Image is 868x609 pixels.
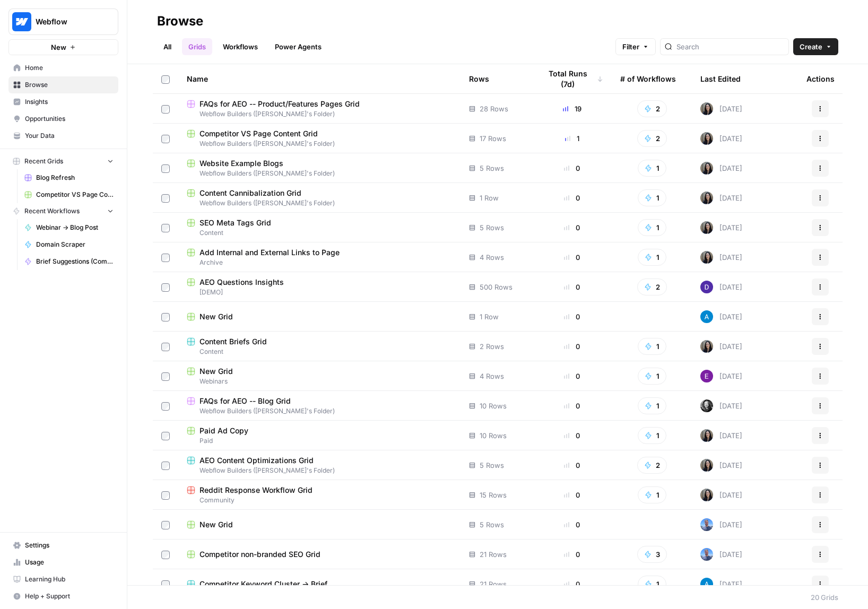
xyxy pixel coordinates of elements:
[8,110,118,127] a: Opportunities
[187,425,452,446] a: Paid Ad CopyPaid
[541,430,603,441] div: 0
[700,489,742,501] div: [DATE]
[700,340,742,353] div: [DATE]
[25,575,114,584] span: Learning Hub
[480,103,508,114] span: 28 Rows
[480,252,504,263] span: 4 Rows
[187,347,452,356] span: Content
[8,39,118,55] button: New
[199,485,313,495] span: Reddit Response Workflow Grid
[8,153,118,169] button: Recent Grids
[676,41,784,52] input: Search
[8,127,118,144] a: Your Data
[187,247,452,267] a: Add Internal and External Links to PageArchive
[541,460,603,471] div: 0
[268,38,328,55] a: Power Agents
[157,38,178,55] a: All
[700,102,742,115] div: [DATE]
[700,340,713,353] img: m6v5pme5aerzgxq12grlte2ge8nl
[700,310,742,323] div: [DATE]
[480,549,507,560] span: 21 Rows
[700,429,742,442] div: [DATE]
[199,425,248,436] span: Paid Ad Copy
[541,549,603,560] div: 0
[20,169,118,186] a: Blog Refresh
[637,279,667,295] button: 2
[187,311,452,322] a: New Grid
[615,38,656,55] button: Filter
[700,192,742,204] div: [DATE]
[199,366,233,377] span: New Grid
[8,203,118,219] button: Recent Workflows
[25,114,114,124] span: Opportunities
[199,247,340,258] span: Add Internal and External Links to Page
[541,252,603,263] div: 0
[187,455,452,475] a: AEO Content Optimizations GridWebflow Builders ([PERSON_NAME]'s Folder)
[187,396,452,416] a: FAQs for AEO -- Blog GridWebflow Builders ([PERSON_NAME]'s Folder)
[199,217,271,228] span: SEO Meta Tags Grid
[700,64,741,93] div: Last Edited
[187,377,452,386] span: Webinars
[541,401,603,411] div: 0
[638,189,666,206] button: 1
[700,221,713,234] img: m6v5pme5aerzgxq12grlte2ge8nl
[700,370,713,382] img: tb834r7wcu795hwbtepf06oxpmnl
[541,579,603,589] div: 0
[541,193,603,203] div: 0
[187,198,452,208] span: Webflow Builders ([PERSON_NAME]'s Folder)
[541,163,603,173] div: 0
[187,436,452,446] span: Paid
[480,401,507,411] span: 10 Rows
[700,310,713,323] img: o3cqybgnmipr355j8nz4zpq1mc6x
[187,109,452,119] span: Webflow Builders ([PERSON_NAME]'s Folder)
[541,519,603,530] div: 0
[187,139,452,149] span: Webflow Builders ([PERSON_NAME]'s Folder)
[36,223,114,232] span: Webinar -> Blog Post
[480,371,504,381] span: 4 Rows
[187,485,452,505] a: Reddit Response Workflow GridCommunity
[199,158,283,169] span: Website Example Blogs
[480,460,504,471] span: 5 Rows
[199,311,233,322] span: New Grid
[700,578,713,590] img: o3cqybgnmipr355j8nz4zpq1mc6x
[638,576,666,593] button: 1
[480,311,499,322] span: 1 Row
[36,257,114,266] span: Brief Suggestions (Competitive Gap Analysis)
[187,188,452,208] a: Content Cannibalization GridWebflow Builders ([PERSON_NAME]'s Folder)
[800,41,822,52] span: Create
[187,406,452,416] span: Webflow Builders ([PERSON_NAME]'s Folder)
[25,558,114,567] span: Usage
[480,163,504,173] span: 5 Rows
[700,370,742,382] div: [DATE]
[8,93,118,110] a: Insights
[187,288,452,297] span: [DEMO]
[187,519,452,530] a: New Grid
[157,13,203,30] div: Browse
[638,486,666,503] button: 1
[187,64,452,93] div: Name
[480,222,504,233] span: 5 Rows
[25,591,114,601] span: Help + Support
[469,64,489,93] div: Rows
[480,430,507,441] span: 10 Rows
[187,99,452,119] a: FAQs for AEO -- Product/Features Pages GridWebflow Builders ([PERSON_NAME]'s Folder)
[541,282,603,292] div: 0
[638,219,666,236] button: 1
[25,80,114,90] span: Browse
[20,186,118,203] a: Competitor VS Page Content Grid
[187,579,452,589] a: Competitor Keyword Cluster -> Brief
[811,592,838,603] div: 20 Grids
[36,16,100,27] span: Webflow
[700,459,713,472] img: m6v5pme5aerzgxq12grlte2ge8nl
[187,277,452,297] a: AEO Questions Insights[DEMO]
[187,336,452,356] a: Content Briefs GridContent
[638,368,666,385] button: 1
[700,162,742,175] div: [DATE]
[199,519,233,530] span: New Grid
[638,249,666,266] button: 1
[700,399,742,412] div: [DATE]
[25,97,114,107] span: Insights
[25,541,114,550] span: Settings
[638,427,666,444] button: 1
[199,336,267,347] span: Content Briefs Grid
